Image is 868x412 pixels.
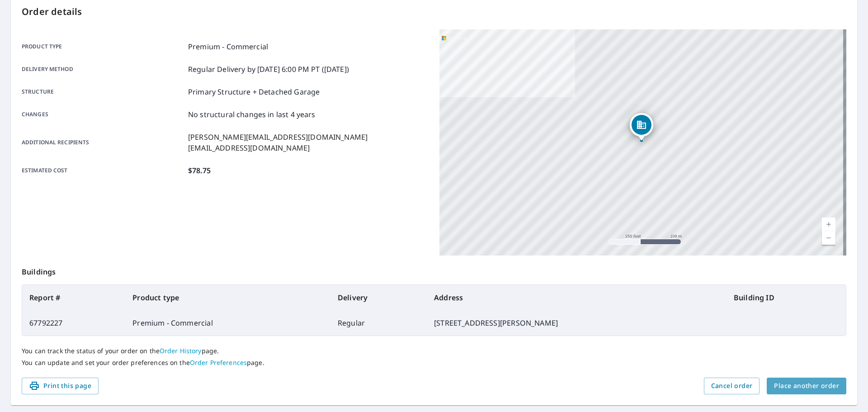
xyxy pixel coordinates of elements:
button: Cancel order [704,378,760,394]
p: Estimated cost [22,165,184,176]
div: Dropped pin, building 1, Commercial property, 1177 Bishop St Honolulu, HI 96813 [630,113,653,141]
p: $78.75 [188,165,211,176]
p: Premium - Commercial [188,41,268,52]
button: Print this page [22,378,99,394]
td: Regular [330,310,427,336]
a: Current Level 17, Zoom Out [822,231,835,245]
p: Product type [22,41,184,52]
p: [PERSON_NAME][EMAIL_ADDRESS][DOMAIN_NAME] [188,132,368,142]
p: No structural changes in last 4 years [188,109,316,120]
p: Additional recipients [22,132,184,153]
p: You can update and set your order preferences on the page. [22,359,846,367]
p: Structure [22,86,184,97]
td: 67792227 [22,310,125,336]
a: Order History [160,346,202,355]
p: You can track the status of your order on the page. [22,347,846,355]
th: Address [427,285,726,310]
th: Product type [125,285,330,310]
span: Cancel order [711,380,753,392]
th: Building ID [726,285,846,310]
th: Report # [22,285,125,310]
p: Changes [22,109,184,120]
span: Place another order [774,380,839,392]
th: Delivery [330,285,427,310]
a: Current Level 17, Zoom In [822,218,835,231]
p: [EMAIL_ADDRESS][DOMAIN_NAME] [188,142,368,153]
p: Primary Structure + Detached Garage [188,86,320,97]
td: Premium - Commercial [125,310,330,336]
td: [STREET_ADDRESS][PERSON_NAME] [427,310,726,336]
p: Buildings [22,256,846,284]
button: Place another order [767,378,846,394]
p: Regular Delivery by [DATE] 6:00 PM PT ([DATE]) [188,64,349,75]
span: Print this page [29,380,91,392]
p: Delivery method [22,64,184,75]
p: Order details [22,5,846,19]
a: Order Preferences [190,358,247,367]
